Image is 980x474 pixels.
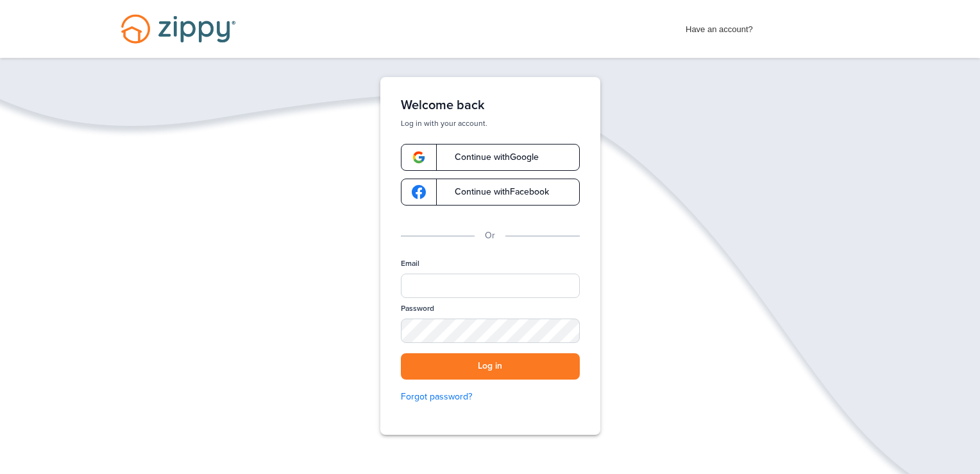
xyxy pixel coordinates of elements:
span: Continue with Google [442,153,539,162]
a: google-logoContinue withFacebook [401,179,580,206]
label: Password [401,303,434,314]
span: Have an account? [686,16,753,37]
a: google-logoContinue withGoogle [401,144,580,171]
h1: Welcome back [401,98,580,113]
p: Log in with your account. [401,118,580,128]
span: Continue with Facebook [442,188,549,197]
label: Email [401,258,419,269]
img: google-logo [412,185,426,199]
input: Email [401,274,580,298]
p: Or [485,229,495,243]
a: Forgot password? [401,390,580,404]
input: Password [401,319,580,343]
button: Log in [401,353,580,380]
img: google-logo [412,150,426,164]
